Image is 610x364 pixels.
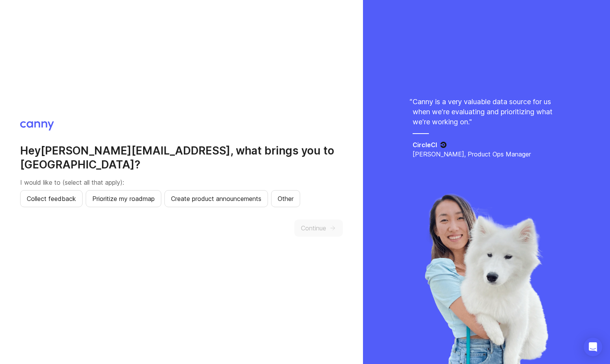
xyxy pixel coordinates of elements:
[294,220,343,237] button: Continue
[92,194,155,203] span: Prioritize my roadmap
[278,194,294,203] span: Other
[20,190,83,207] button: Collect feedback
[423,194,550,364] img: liya-429d2be8cea6414bfc71c507a98abbfa.webp
[413,140,437,149] h5: CircleCI
[27,194,76,203] span: Collect feedback
[440,142,447,148] img: CircleCI logo
[584,338,602,356] div: Open Intercom Messenger
[413,97,560,127] p: Canny is a very valuable data source for us when we're evaluating and prioritizing what we're wor...
[20,121,54,130] img: Canny logo
[171,194,261,203] span: Create product announcements
[86,190,161,207] button: Prioritize my roadmap
[164,190,268,207] button: Create product announcements
[20,144,343,172] h2: Hey [PERSON_NAME][EMAIL_ADDRESS] , what brings you to [GEOGRAPHIC_DATA]?
[413,149,560,159] p: [PERSON_NAME], Product Ops Manager
[271,190,300,207] button: Other
[20,178,343,187] p: I would like to (select all that apply):
[301,223,326,233] span: Continue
